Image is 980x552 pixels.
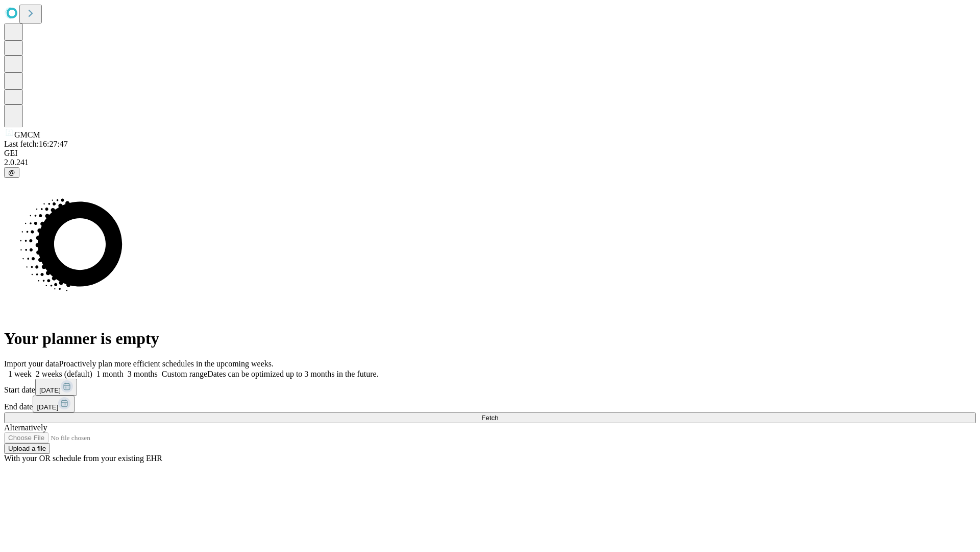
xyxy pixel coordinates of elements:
[35,379,77,396] button: [DATE]
[37,403,58,411] span: [DATE]
[162,370,207,378] span: Custom range
[4,454,162,463] span: With your OR schedule from your existing EHR
[4,167,19,178] button: @
[14,130,40,139] span: GMCM
[481,414,498,422] span: Fetch
[4,140,68,148] span: Last fetch: 16:27:47
[128,370,158,378] span: 3 months
[4,149,976,158] div: GEI
[96,370,124,378] span: 1 month
[4,379,976,396] div: Start date
[39,386,61,394] span: [DATE]
[4,396,976,412] div: End date
[4,423,47,432] span: Alternatively
[4,443,50,454] button: Upload a file
[8,169,15,176] span: @
[8,370,32,378] span: 1 week
[207,370,378,378] span: Dates can be optimized up to 3 months in the future.
[33,396,75,412] button: [DATE]
[59,359,274,368] span: Proactively plan more efficient schedules in the upcoming weeks.
[4,412,976,423] button: Fetch
[36,370,92,378] span: 2 weeks (default)
[4,158,976,167] div: 2.0.241
[4,359,59,368] span: Import your data
[4,329,976,348] h1: Your planner is empty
